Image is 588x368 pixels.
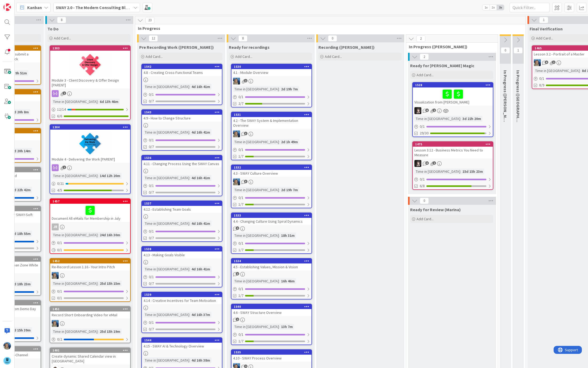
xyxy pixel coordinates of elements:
span: 0 / 1 [420,177,425,182]
span: 8 [425,109,429,112]
div: 0/1 [142,182,222,189]
span: 0/7 [149,235,154,241]
span: : [279,139,280,145]
span: : [189,175,190,181]
div: 15404.6 - SWAY Structure Overview [231,304,311,316]
div: 0/1 [231,240,311,247]
span: 0 / 1 [57,240,62,246]
span: 0 / 1 [238,147,243,153]
div: 0/1 [142,137,222,143]
div: MA [50,320,130,327]
div: 1536 [144,156,222,160]
div: 15314.2 - The SWAY System & Implementation Overview [231,112,311,129]
a: 1303Module 3 - Client Discovery & Offer Design [PARENT]Time in [GEOGRAPHIC_DATA]:6d 13h 46m12/146/6 [50,45,131,120]
div: 13h 7m [280,324,294,330]
div: Time in [GEOGRAPHIC_DATA] [233,139,279,145]
div: Time in [GEOGRAPHIC_DATA] [143,175,189,181]
span: 4/5 [57,187,62,193]
span: 1 [244,79,247,82]
div: 25d 15h 15m [98,281,122,286]
span: 6/6 [57,113,62,119]
span: 0/7 [149,281,154,286]
div: 1534 [231,259,311,263]
div: 4.4 - Changing Culture Using Spiral Dynamics [231,218,311,225]
span: 1/7 [238,247,243,253]
div: 0/1 [231,94,311,100]
div: 14d 12h 20m [98,173,122,179]
span: 0 / 1 [57,247,62,253]
div: Time in [GEOGRAPHIC_DATA] [233,278,279,284]
div: 4.11 - Changing Process Using the SWAY Canvas [142,160,222,167]
div: 1533 [234,214,311,217]
span: 3 [244,180,247,183]
a: 15304.1 - Module OverviewMATime in [GEOGRAPHIC_DATA]:2d 19h 7m0/12/7 [231,64,312,107]
div: 1533 [231,213,311,218]
div: 4.10 - SWAY Process Overview [231,355,311,362]
span: Add Card... [146,54,163,59]
span: Add Card... [54,36,71,41]
div: 22d 22h 42m [9,187,32,193]
span: 2 [244,365,247,368]
span: 0 / 1 [149,183,154,189]
div: MA [231,130,311,137]
span: : [98,329,98,334]
div: Module 3 - Client Discovery & Offer Design [PARENT] [50,77,130,89]
div: 4.12 - Establishing Team Goals [142,206,222,213]
span: 0/7 [149,326,154,332]
span: 6/8 [420,183,425,189]
div: 4.2 - The SWAY System & Implementation Overview [231,117,311,129]
span: 1 [63,166,66,169]
div: 1401 [50,348,130,353]
div: 0/1 [50,247,130,253]
div: 1452Re-Record Lesson 1.16 - Your Intro Pitch [50,259,130,270]
span: 2 [236,318,239,321]
span: 8/9 [539,82,544,88]
span: 2 [236,226,239,230]
div: 6d 9h 51m [9,70,28,76]
span: : [460,116,461,122]
div: Record Short Onboarding Video for eMail [50,311,130,318]
span: Final Verification [530,26,563,31]
div: 15384.13 - Making Goals Visible [142,247,222,258]
div: 15354.10 - SWAY Process Overview [231,350,311,362]
div: 0/2 [50,336,130,343]
img: MA [52,272,59,279]
div: 0/21 [50,180,130,187]
div: 37d 15h 39m [9,327,32,333]
div: 4d 16h 41m [190,221,211,226]
span: Add Card... [417,217,434,221]
div: 4d 16h 41m [190,175,211,181]
div: 25d 15h 19m [98,329,122,334]
div: 16h 46m [280,278,296,284]
div: 4.15 - SWAY AI & Technology Overview [142,343,222,350]
span: Support [11,1,24,7]
span: 1 [539,17,548,23]
div: 15434.9 - How to Change Structure [142,110,222,122]
div: 24d 16h 30m [98,232,122,238]
span: Add Card... [417,73,434,77]
div: 1452 [50,259,130,263]
span: 1x [482,5,490,10]
span: 8 [545,61,548,64]
span: 1 [63,91,66,95]
div: Time in [GEOGRAPHIC_DATA] [233,86,279,92]
span: 1/7 [238,202,243,207]
span: : [279,187,280,193]
span: : [460,169,461,174]
div: MA [50,272,130,279]
a: 15394.14 - Creative Incentives for Team MotivationTime in [GEOGRAPHIC_DATA]:4d 16h 37m0/10/7 [141,292,222,333]
div: 1543 [144,110,222,114]
span: Add Card... [235,54,252,59]
div: 4.13 - Making Goals Visible [142,251,222,258]
div: 15d 20h 8m [9,109,30,115]
span: In Progress [138,26,519,31]
a: 15374.12 - Establishing Team GoalsTime in [GEOGRAPHIC_DATA]:4d 16h 41m0/10/7 [141,201,222,242]
a: 1451Record Short Onboarding Video for eMailMATime in [GEOGRAPHIC_DATA]:25d 15h 19m0/2 [50,306,131,343]
div: 4d 16h 37m [190,312,211,318]
span: 0 / 1 [238,332,243,337]
div: 1537 [142,201,222,206]
div: 0/1 [231,146,311,153]
span: : [189,221,190,226]
div: 15394.14 - Creative Incentives for Team Motivation [142,292,222,304]
div: 12/14 [50,106,130,113]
